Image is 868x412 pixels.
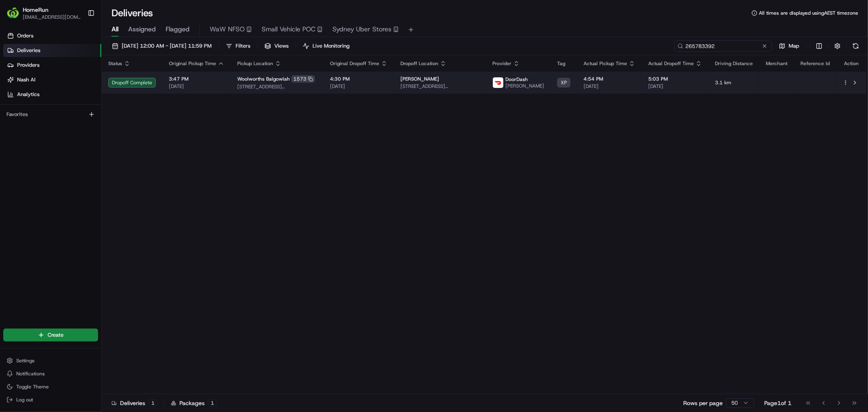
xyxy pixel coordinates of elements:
[112,7,153,20] h1: Deliveries
[108,60,122,67] span: Status
[3,329,98,342] button: Create
[3,368,98,379] button: Notifications
[800,60,830,67] span: Reference Id
[23,14,81,20] button: [EMAIL_ADDRESS][DOMAIN_NAME]
[400,83,479,90] span: [STREET_ADDRESS][PERSON_NAME]
[291,75,315,83] div: 1573
[492,60,512,67] span: Provider
[237,60,273,67] span: Pickup Location
[3,73,101,86] a: Nash AI
[17,91,39,98] span: Analytics
[3,381,98,392] button: Toggle Theme
[48,331,63,339] span: Create
[169,60,216,67] span: Original Pickup Time
[561,79,567,86] span: XP
[715,60,753,67] span: Driving Distance
[222,40,254,52] button: Filters
[715,79,753,86] span: 3.1 km
[261,40,292,52] button: Views
[108,40,215,52] button: [DATE] 12:00 AM - [DATE] 11:59 PM
[112,399,157,407] div: Deliveries
[16,397,33,403] span: Log out
[3,59,101,72] a: Providers
[274,42,289,50] span: Views
[17,61,39,69] span: Providers
[16,357,35,364] span: Settings
[208,399,217,407] div: 1
[674,40,772,52] input: Type to search
[766,60,787,67] span: Merchant
[16,384,49,390] span: Toggle Theme
[850,40,861,52] button: Refresh
[237,83,317,90] span: [STREET_ADDRESS][PERSON_NAME]
[171,399,217,407] div: Packages
[505,76,528,83] span: DoorDash
[493,77,503,88] img: doordash_logo_v2.png
[128,24,156,34] span: Assigned
[400,76,439,82] span: [PERSON_NAME]
[557,60,565,67] span: Tag
[210,24,245,34] span: WaW NFSO
[169,83,224,90] span: [DATE]
[17,76,35,83] span: Nash AI
[3,355,98,366] button: Settings
[330,76,387,82] span: 4:30 PM
[169,76,224,82] span: 3:47 PM
[584,60,627,67] span: Actual Pickup Time
[112,24,118,34] span: All
[330,83,387,90] span: [DATE]
[648,83,702,90] span: [DATE]
[237,76,290,82] span: Woolworths Balgowlah
[7,7,20,20] img: HomeRun
[843,60,860,67] div: Action
[17,32,33,39] span: Orders
[313,42,350,50] span: Live Monitoring
[330,60,379,67] span: Original Dropoff Time
[683,399,723,407] p: Rows per page
[236,42,250,50] span: Filters
[3,44,101,57] a: Deliveries
[400,60,438,67] span: Dropoff Location
[299,40,353,52] button: Live Monitoring
[23,6,48,14] button: HomeRun
[17,47,40,54] span: Deliveries
[789,42,799,50] span: Map
[648,60,694,67] span: Actual Dropoff Time
[775,40,803,52] button: Map
[149,399,157,407] div: 1
[332,24,391,34] span: Sydney Uber Stores
[505,83,544,89] span: [PERSON_NAME]
[3,108,98,121] div: Favorites
[584,76,635,82] span: 4:54 PM
[3,88,101,101] a: Analytics
[122,42,212,50] span: [DATE] 12:00 AM - [DATE] 11:59 PM
[648,76,702,82] span: 5:03 PM
[16,370,45,377] span: Notifications
[166,24,190,34] span: Flagged
[584,83,635,90] span: [DATE]
[262,24,315,34] span: Small Vehicle POC
[759,10,858,16] span: All times are displayed using AEST timezone
[3,29,101,42] a: Orders
[3,394,98,405] button: Log out
[764,399,791,407] div: Page 1 of 1
[3,3,84,23] button: HomeRunHomeRun[EMAIL_ADDRESS][DOMAIN_NAME]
